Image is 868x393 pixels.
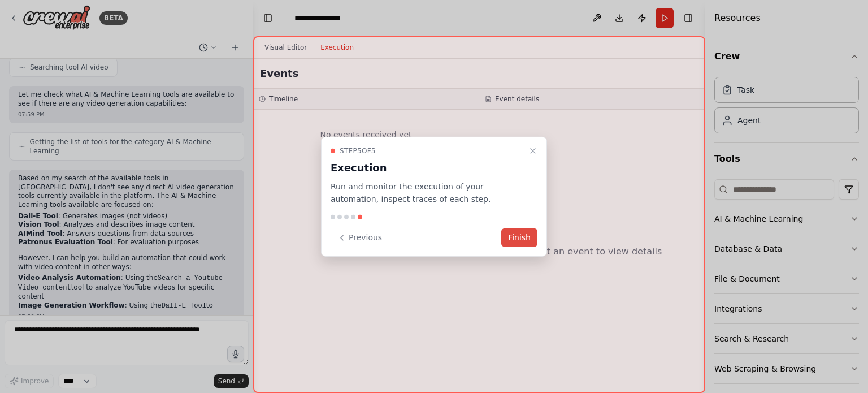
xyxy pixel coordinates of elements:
button: Previous [331,228,389,247]
button: Close walkthrough [526,144,540,157]
h3: Execution [331,159,524,175]
button: Finish [501,228,537,247]
span: Step 5 of 5 [340,146,376,155]
button: Hide left sidebar [260,10,276,26]
p: Run and monitor the execution of your automation, inspect traces of each step. [331,180,524,206]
